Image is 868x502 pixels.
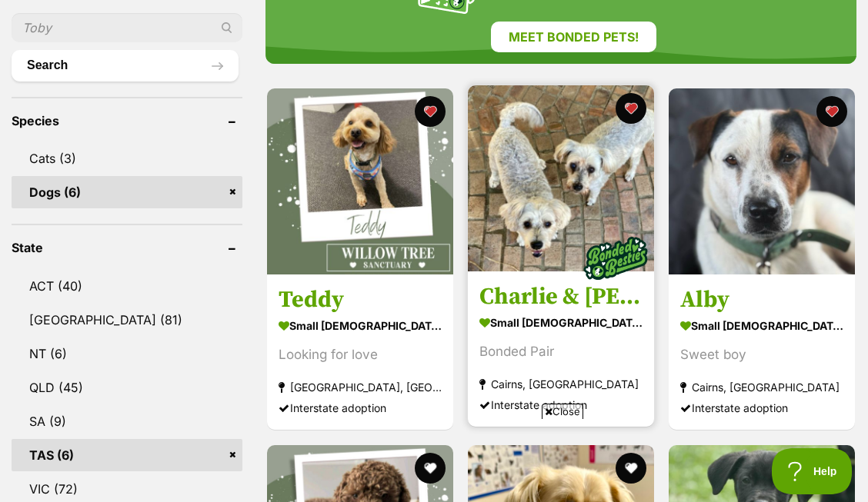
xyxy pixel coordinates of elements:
strong: Cairns, [GEOGRAPHIC_DATA] [479,374,643,395]
h3: Alby [680,286,843,315]
span: Close [542,404,583,419]
iframe: Help Scout Beacon - Open [772,448,853,494]
a: Cats (3) [12,142,242,175]
a: ACT (40) [12,270,242,302]
h3: Teddy [279,286,442,315]
a: Meet bonded pets! [491,22,656,52]
a: SA (9) [12,405,242,437]
div: Sweet boy [680,345,843,366]
input: Toby [12,13,242,42]
strong: small [DEMOGRAPHIC_DATA] Dog [680,315,843,337]
img: Charlie & Isa - Maltese Dog [468,85,654,271]
strong: [GEOGRAPHIC_DATA], [GEOGRAPHIC_DATA] [279,377,442,398]
button: favourite [816,96,847,127]
a: [GEOGRAPHIC_DATA] (81) [12,304,242,336]
img: Teddy - Cavalier King Charles Spaniel Dog [267,88,453,274]
a: Dogs (6) [12,176,242,208]
a: Charlie & [PERSON_NAME] small [DEMOGRAPHIC_DATA] Dog Bonded Pair Cairns, [GEOGRAPHIC_DATA] Inters... [468,271,654,427]
div: Interstate adoption [479,395,643,416]
strong: small [DEMOGRAPHIC_DATA] Dog [479,312,643,334]
header: State [12,241,242,254]
iframe: Advertisement [61,425,807,494]
a: Teddy small [DEMOGRAPHIC_DATA] Dog Looking for love [GEOGRAPHIC_DATA], [GEOGRAPHIC_DATA] Intersta... [267,274,453,431]
button: Search [12,50,239,81]
div: Bonded Pair [479,342,643,363]
a: TAS (6) [12,439,242,471]
div: Interstate adoption [680,398,843,419]
img: Alby - Jack Russell Terrier Dog [669,88,855,274]
h3: Charlie & [PERSON_NAME] [479,283,643,312]
a: Alby small [DEMOGRAPHIC_DATA] Dog Sweet boy Cairns, [GEOGRAPHIC_DATA] Interstate adoption [669,274,855,431]
strong: small [DEMOGRAPHIC_DATA] Dog [279,315,442,337]
header: Species [12,114,242,128]
img: bonded besties [577,221,654,298]
div: Looking for love [279,345,442,366]
button: favourite [415,96,446,127]
a: QLD (45) [12,371,242,404]
div: Interstate adoption [279,398,442,419]
img: consumer-privacy-logo.png [2,2,14,14]
a: NT (6) [12,337,242,370]
button: favourite [616,93,646,124]
strong: Cairns, [GEOGRAPHIC_DATA] [680,377,843,398]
